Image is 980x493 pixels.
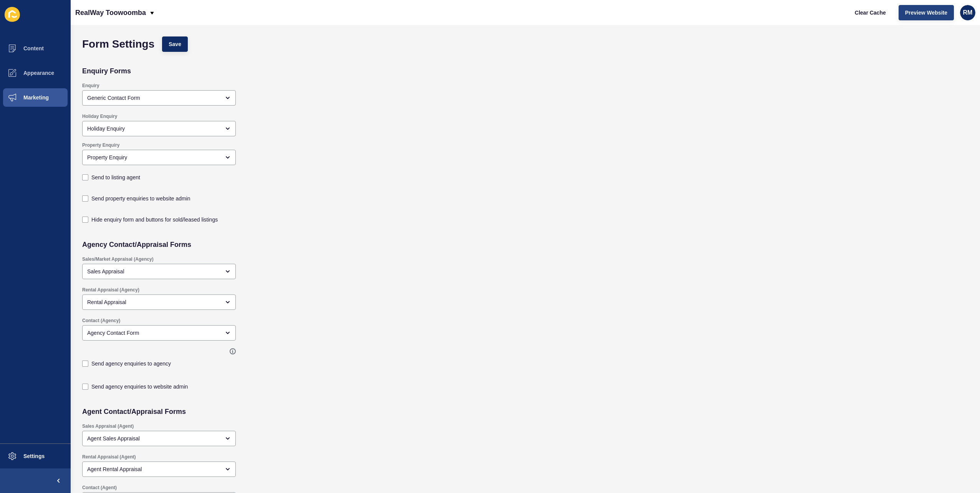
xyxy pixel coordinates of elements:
[82,287,139,293] label: Rental Appraisal (Agency)
[91,360,171,367] label: Send agency enquiries to agency
[91,216,218,223] label: Hide enquiry form and buttons for sold/leased listings
[91,195,190,202] label: Send property enquiries to website admin
[82,121,236,136] div: open menu
[82,462,236,477] div: open menu
[82,485,117,491] label: Contact (Agent)
[82,67,131,75] h2: Enquiry Forms
[82,325,236,341] div: open menu
[82,241,191,248] h2: Agency Contact/Appraisal Forms
[899,5,954,20] button: Preview Website
[169,40,181,48] span: Save
[75,3,146,22] p: RealWay Toowoomba
[82,40,154,48] h1: Form Settings
[82,408,186,415] h2: Agent Contact/Appraisal Forms
[82,150,236,165] div: open menu
[82,256,154,262] label: Sales/Market Appraisal (Agency)
[82,423,134,429] label: Sales Appraisal (Agent)
[82,294,236,310] div: open menu
[82,142,119,148] label: Property Enquiry
[855,9,886,17] span: Clear Cache
[91,174,140,181] label: Send to listing agent
[82,431,236,446] div: open menu
[905,9,947,17] span: Preview Website
[82,264,236,279] div: open menu
[82,113,117,119] label: Holiday Enquiry
[963,9,973,17] span: RM
[82,318,120,324] label: Contact (Agency)
[162,36,188,52] button: Save
[82,83,99,89] label: Enquiry
[91,383,188,390] label: Send agency enquiries to website admin
[82,90,236,106] div: open menu
[82,454,136,460] label: Rental Appraisal (Agent)
[848,5,892,20] button: Clear Cache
